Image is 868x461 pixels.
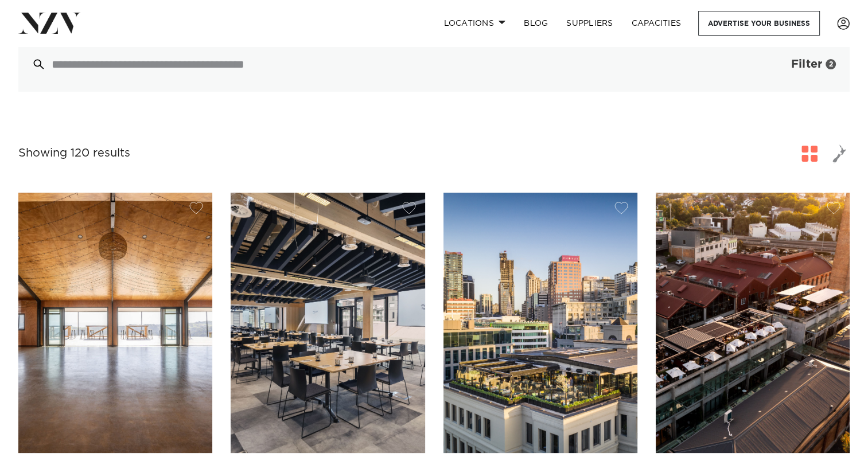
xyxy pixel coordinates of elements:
img: Aerial view of Darling on Drake [656,193,850,453]
a: Locations [434,11,515,36]
a: BLOG [515,11,557,36]
a: Capacities [622,11,691,36]
a: Advertise your business [698,11,820,36]
button: Filter2 [754,37,850,92]
div: Showing 120 results [18,144,130,162]
img: nzv-logo.png [18,13,81,33]
span: Filter [791,58,822,70]
a: SUPPLIERS [557,11,622,36]
div: 2 [826,59,836,69]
